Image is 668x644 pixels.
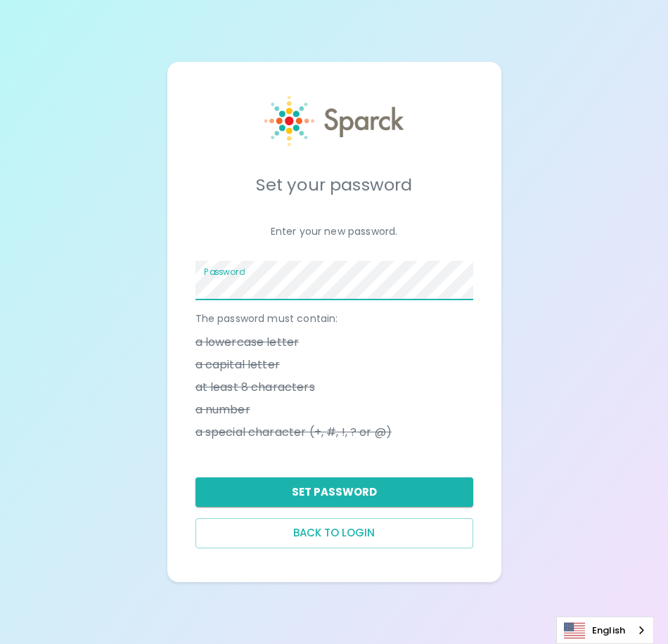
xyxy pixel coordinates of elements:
span: a special character (+, #, !, ? or @) [195,424,392,441]
a: English [557,617,653,643]
div: Language [556,617,654,644]
span: a number [195,401,250,418]
p: The password must contain: [195,311,473,326]
h5: Set your password [195,174,473,196]
p: Enter your new password. [195,224,473,238]
label: Password [204,266,245,278]
aside: Language selected: English [556,617,654,644]
img: Sparck logo [264,96,404,146]
span: a capital letter [195,356,280,373]
span: at least 8 characters [195,379,315,396]
button: Back to login [195,518,473,548]
span: a lowercase letter [195,334,300,351]
button: Set Password [195,477,473,507]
